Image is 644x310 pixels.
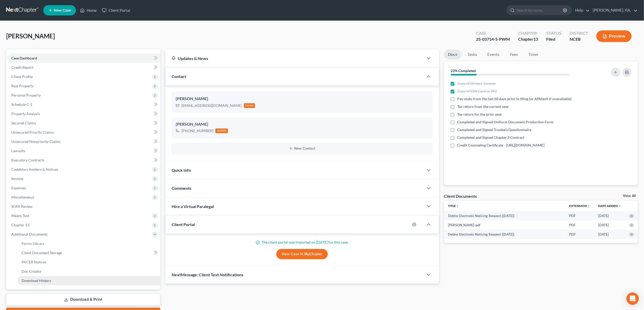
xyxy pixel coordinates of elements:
a: Lawsuits [7,146,160,156]
span: Property Analysis [11,111,40,116]
span: SOFA Review [11,204,33,209]
div: [PERSON_NAME] [176,96,429,102]
div: Open Intercom Messenger [627,292,639,305]
span: Credit Counseling Certificate - [URL][DOMAIN_NAME] [457,143,545,148]
span: Copy of Drivers’ License [457,81,496,86]
span: Pay stubs from the last 60 days prior to filing (or Affidavit if unavailable) [457,96,572,101]
a: Credit Report [7,63,160,72]
span: Lawsuits [11,149,25,153]
span: Real Property [11,84,33,88]
a: PACER Notices [17,257,160,267]
span: Hire a Virtual Paralegal [172,204,214,209]
span: Means Test [11,213,29,218]
span: Chapter 13 [11,223,29,227]
div: Client Documents [444,193,477,199]
span: Unsecured Priority Claims [11,130,54,134]
a: Executory Contracts [7,156,160,165]
a: Help [572,6,590,15]
td: Debtor Electronic Noticing Request ([DATE]) [444,230,565,239]
a: Home [77,6,99,15]
span: Case Dashboard [11,56,37,60]
p: The client portal was imported on [DATE] for this case. [172,240,433,245]
span: Personal Property [11,93,41,97]
i: unfold_more [587,205,590,208]
span: NextMessage: Client Text Notifications [172,272,243,277]
a: Case Dashboard [7,54,160,63]
td: [DATE] [594,220,625,230]
div: [EMAIL_ADDRESS][DOMAIN_NAME] [181,103,242,108]
a: View Case in MyChapter [276,249,328,259]
a: Fees [506,49,522,59]
a: Tasks [464,49,481,59]
span: Tax return from the current year [457,104,509,109]
a: Timer [524,49,543,59]
div: Status [546,30,561,36]
a: [PERSON_NAME], P.A. [590,6,638,15]
button: Preview [596,30,632,42]
div: Chapter [518,36,538,42]
span: Completed and Signed Uniform Document Production Form [457,119,554,125]
span: PACER Notices [22,260,46,264]
span: Additional Documents [11,232,48,236]
i: unfold_more [456,205,459,208]
span: Client Portal [172,222,195,227]
div: [PHONE_NUMBER] [181,128,213,133]
a: Unsecured Nonpriority Claims [7,137,160,146]
span: Doc Creator [22,269,42,273]
div: NCEB [570,36,588,42]
div: District [570,30,588,36]
span: Expenses [11,186,26,190]
span: Contact [172,74,186,79]
a: Docs [444,49,462,59]
span: Download History [22,278,51,283]
td: [DATE] [594,211,625,220]
a: Download History [17,276,160,285]
a: Titleunfold_more [448,204,459,208]
span: Copy of SSN Card or W2 [457,89,497,94]
span: Codebtors Insiders & Notices [11,167,58,171]
span: [PERSON_NAME] [6,32,55,40]
div: [PERSON_NAME] [176,121,429,127]
span: Quick Info [172,168,191,173]
a: Download & Print [6,294,160,306]
td: [DATE] [594,230,625,239]
span: Completed and Signed Trustee’s Questionnaire [457,127,532,132]
td: [PERSON_NAME]-pdf [444,220,565,230]
a: Secured Claims [7,118,160,128]
div: home [244,103,255,108]
span: Forms Library [22,241,44,246]
span: Tax return for the prior year [457,112,502,117]
a: Schedule C-1 [7,100,160,109]
i: expand_more [618,205,621,208]
a: Events [483,49,504,59]
a: Date Added expand_more [598,204,621,208]
div: 25-03714-5-PWM [476,36,510,42]
div: Filed [546,36,561,42]
td: PDF [565,230,594,239]
a: Property Analysis [7,109,160,118]
a: Doc Creator [17,267,160,276]
td: PDF [565,211,594,220]
a: Unsecured Priority Claims [7,128,160,137]
span: New Case [54,8,71,12]
a: Extensionunfold_more [569,204,590,208]
div: Case [476,30,510,36]
span: 13 [533,37,538,41]
span: Completed and Signed Chapter 7 Contract [457,135,525,140]
span: Comments [172,186,191,191]
td: Debtor Electronic Noticing Request ([DATE]) [444,211,565,220]
button: New Contact [176,147,429,151]
input: Search by name... [517,5,564,15]
td: PDF [565,220,594,230]
span: Credit Report [11,65,33,70]
span: Schedule C-1 [11,102,32,107]
div: Chapter [518,30,538,36]
span: Income [11,176,23,181]
a: Client Portal [99,6,133,15]
div: mobile [215,128,228,133]
span: Secured Claims [11,121,36,125]
span: Client Document Storage [22,251,62,255]
a: SOFA Review [7,202,160,211]
span: Executory Contracts [11,158,44,162]
a: Forms Library [17,239,160,248]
